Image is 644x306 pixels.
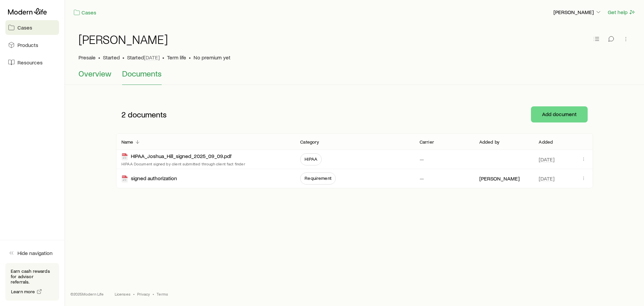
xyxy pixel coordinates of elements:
a: Licenses [115,291,130,297]
p: © 2025 Modern Life [70,291,104,297]
span: HIPAA [305,156,317,162]
span: No premium yet [194,54,230,61]
p: Presale [78,54,96,61]
span: • [98,54,100,61]
span: Overview [78,69,111,78]
p: Category [300,139,319,145]
button: Hide navigation [5,246,59,260]
p: [PERSON_NAME] [553,9,602,15]
span: [DATE] [144,54,160,61]
span: • [122,54,124,61]
p: Added by [479,139,499,145]
p: HIPAA Document signed by client submitted through client fact finder [121,161,245,166]
span: [DATE] [539,156,554,163]
span: • [133,291,135,297]
span: documents [128,110,167,119]
h1: [PERSON_NAME] [78,33,168,46]
span: Cases [17,24,32,31]
span: 2 [121,110,126,119]
span: Products [17,42,38,48]
span: Requirement [305,175,331,181]
p: — [420,156,424,163]
a: Resources [5,55,59,70]
p: Started [127,54,160,61]
button: Add document [531,106,588,122]
button: [PERSON_NAME] [553,8,602,16]
div: signed authorization [121,175,177,183]
span: • [162,54,164,61]
p: Carrier [420,139,434,145]
span: Started [103,54,120,61]
a: Terms [157,291,168,297]
span: Term life [167,54,186,61]
div: Case details tabs [78,69,631,85]
p: Name [121,139,133,145]
span: [DATE] [539,175,554,182]
button: Get help [607,8,636,16]
span: Hide navigation [17,250,53,256]
span: Documents [122,69,162,78]
a: Privacy [137,291,150,297]
a: Cases [5,20,59,35]
p: — [420,175,424,182]
p: Earn cash rewards for advisor referrals. [11,268,54,285]
a: Cases [73,9,97,16]
p: Added [539,139,553,145]
div: HIPAA_Joshua_Hill_signed_2025_09_09.pdf [121,153,231,160]
span: • [153,291,154,297]
span: • [189,54,191,61]
a: Products [5,38,59,52]
p: [PERSON_NAME] [479,175,520,182]
span: Learn more [11,289,35,294]
span: Resources [17,59,43,66]
div: Earn cash rewards for advisor referrals.Learn more [5,263,59,301]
